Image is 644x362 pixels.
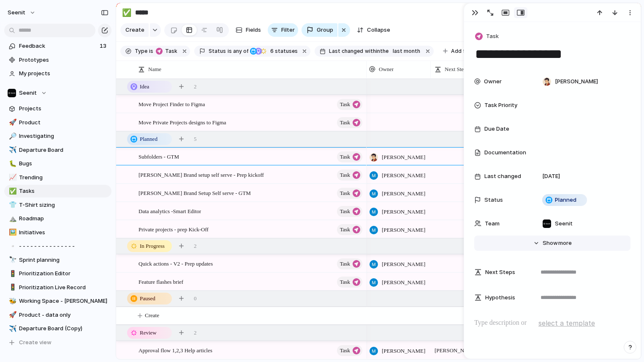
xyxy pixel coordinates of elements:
[145,311,159,320] span: Create
[125,26,144,34] span: Create
[4,212,111,225] a: ⛰️Roadmap
[19,69,109,78] span: My projects
[19,118,109,127] span: Product
[19,256,109,264] span: Sprint planning
[543,239,558,247] span: Show
[19,283,109,292] span: Prioritization Live Record
[9,324,15,334] div: ✈️
[9,200,15,210] div: 👕
[473,30,501,43] button: Task
[337,117,362,128] button: Task
[9,296,15,306] div: 🐝
[4,116,111,129] a: 🚀Product
[555,219,573,228] span: Seenit
[139,206,201,216] span: Data analytics -Smart Editor
[337,224,362,235] button: Task
[8,324,16,333] button: ✈️
[194,242,197,250] span: 2
[4,322,111,335] a: ✈️Departure Board (Copy)
[19,201,109,209] span: T-Shirt sizing
[140,294,155,303] span: Paused
[139,224,209,234] span: Private projects - prep Kick-Off
[9,214,15,224] div: ⛰️
[4,267,111,280] a: 🚦Prioritization Editor
[382,153,425,162] span: [PERSON_NAME]
[139,345,212,355] span: Approval flow 1,2,3 Help articles
[4,6,40,19] button: Seenit
[538,318,595,328] span: select a template
[232,47,248,55] span: any of
[558,239,572,247] span: more
[537,317,596,329] button: select a template
[4,199,111,211] div: 👕T-Shirt sizing
[4,240,111,252] div: ▫️- - - - - - - - - - - - - - -
[120,23,149,37] button: Create
[8,8,25,17] span: Seenit
[4,67,111,80] a: My projects
[209,47,226,55] span: Status
[232,23,264,37] button: Fields
[8,187,16,195] button: ✅
[486,32,499,41] span: Task
[9,186,15,196] div: ✅
[382,347,425,355] span: [PERSON_NAME]
[194,135,197,143] span: 5
[4,281,111,294] a: 🚦Prioritization Live Record
[8,132,16,140] button: 🔎
[4,226,111,239] a: 🖼️Initiatives
[555,77,598,86] span: [PERSON_NAME]
[438,45,481,57] button: Add filter
[4,254,111,266] a: 🔭Sprint planning
[148,65,161,74] span: Name
[382,208,425,216] span: [PERSON_NAME]
[9,282,15,292] div: 🚦
[19,146,109,154] span: Departure Board
[8,242,16,250] button: ▫️
[340,169,350,181] span: Task
[337,99,362,110] button: Task
[485,293,515,302] span: Hypothesis
[19,187,109,195] span: Tasks
[353,23,394,37] button: Collapse
[19,338,52,347] span: Create view
[485,219,500,228] span: Team
[382,226,425,234] span: [PERSON_NAME]
[139,277,183,286] span: Feature flashes brief
[249,47,299,56] button: 6 statuses
[4,54,111,66] a: Prototypes
[484,77,502,86] span: Owner
[382,189,425,198] span: [PERSON_NAME]
[9,310,15,320] div: 🚀
[4,130,111,143] a: 🔎Investigating
[194,82,197,91] span: 2
[484,148,526,157] span: Documentation
[340,99,350,110] span: Task
[9,159,15,169] div: 🐛
[393,47,420,55] span: last month
[4,171,111,184] div: 📈Trending
[340,224,350,236] span: Task
[484,101,517,110] span: Task Priority
[431,342,573,355] span: [PERSON_NAME] please review this article
[19,132,109,140] span: Investigating
[379,65,394,74] span: Owner
[337,277,362,288] button: Task
[163,47,177,55] span: Task
[19,228,109,237] span: Initiatives
[4,87,111,99] button: Seenit
[4,40,111,52] a: Feedback13
[337,345,362,356] button: Task
[337,188,362,199] button: Task
[4,185,111,197] a: ✅Tasks
[555,196,576,204] span: Planned
[451,47,476,55] span: Add filter
[8,311,16,319] button: 🚀
[8,214,16,223] button: ⛰️
[8,159,16,168] button: 🐛
[194,329,197,337] span: 2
